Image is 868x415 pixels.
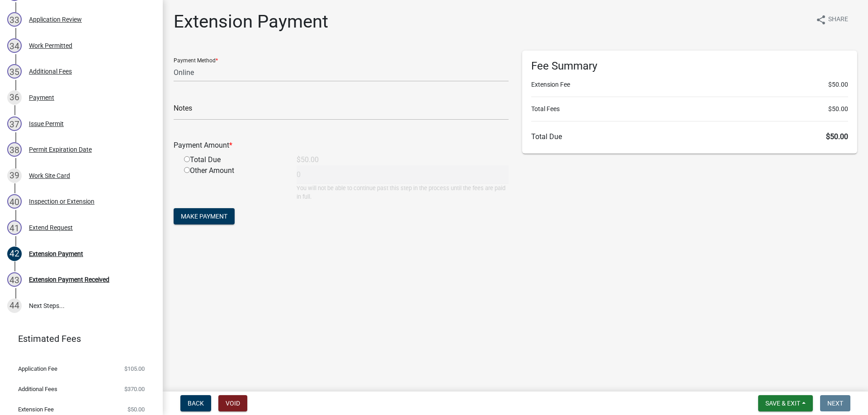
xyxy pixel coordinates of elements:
span: $105.00 [124,366,145,372]
div: Additional Fees [29,68,72,75]
li: Extension Fee [531,80,848,89]
span: Extension Fee [18,406,54,412]
button: Make Payment [174,208,235,224]
h1: Extension Payment [174,11,328,33]
div: Work Site Card [29,173,70,179]
div: Payment Amount [167,140,515,151]
button: Save & Exit [758,395,813,411]
span: Application Fee [18,366,57,372]
div: 42 [7,247,22,261]
div: 41 [7,220,22,235]
div: 33 [7,12,22,27]
span: Additional Fees [18,386,57,392]
div: Extension Payment Received [29,276,109,283]
span: Back [188,400,204,407]
span: $50.00 [828,104,848,114]
div: 35 [7,64,22,79]
span: $370.00 [124,386,145,392]
span: Save & Exit [765,400,800,407]
div: Other Amount [177,165,290,201]
button: Next [820,395,850,411]
span: $50.00 [127,406,145,412]
h6: Fee Summary [531,60,848,73]
button: Back [180,395,211,411]
div: Total Due [177,154,290,165]
button: Void [218,395,247,411]
span: Next [827,400,843,407]
div: 37 [7,117,22,131]
span: $50.00 [826,132,848,141]
span: $50.00 [828,80,848,89]
span: Make Payment [181,213,227,220]
div: 40 [7,194,22,209]
div: 34 [7,38,22,53]
button: shareShare [808,11,855,28]
div: 39 [7,168,22,183]
div: Application Review [29,16,82,23]
div: Payment [29,94,54,101]
a: Estimated Fees [7,330,148,348]
h6: Total Due [531,132,848,141]
li: Total Fees [531,104,848,114]
div: Work Permitted [29,42,72,49]
div: 36 [7,90,22,105]
div: Permit Expiration Date [29,146,92,153]
div: 43 [7,272,22,287]
div: 44 [7,298,22,313]
div: 38 [7,142,22,157]
div: Inspection or Extension [29,198,94,205]
i: share [816,14,826,25]
div: Issue Permit [29,121,64,127]
div: Extend Request [29,224,73,231]
div: Extension Payment [29,251,83,257]
span: Share [828,14,848,25]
